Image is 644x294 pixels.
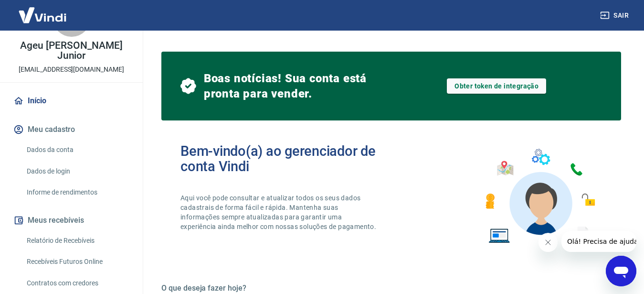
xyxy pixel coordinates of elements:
[180,143,391,174] h2: Bem-vindo(a) ao gerenciador de conta Vindi
[477,143,602,249] img: Imagem de um avatar masculino com diversos icones exemplificando as funcionalidades do gerenciado...
[23,273,131,293] a: Contratos com credores
[23,231,131,250] a: Relatório de Recebíveis
[204,71,391,101] span: Boas notícias! Sua conta está pronta para vender.
[11,90,131,111] a: Início
[23,183,131,202] a: Informe de rendimentos
[23,162,131,181] a: Dados de login
[23,252,131,272] a: Recebíveis Futuros Online
[11,210,131,231] button: Meus recebíveis
[11,119,131,140] button: Meu cadastro
[447,78,546,94] a: Obter token de integração
[8,41,135,61] p: Ageu [PERSON_NAME] Junior
[161,283,621,293] h5: O que deseja fazer hoje?
[561,231,636,252] iframe: Mensagem da empresa
[180,193,378,231] p: Aqui você pode consultar e atualizar todos os seus dados cadastrais de forma fácil e rápida. Mant...
[11,0,74,30] img: Vindi
[19,65,124,75] p: [EMAIL_ADDRESS][DOMAIN_NAME]
[606,256,636,286] iframe: Botão para abrir a janela de mensagens
[6,7,80,14] span: Olá! Precisa de ajuda?
[23,140,131,160] a: Dados da conta
[538,233,558,252] iframe: Fechar mensagem
[598,7,633,24] button: Sair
